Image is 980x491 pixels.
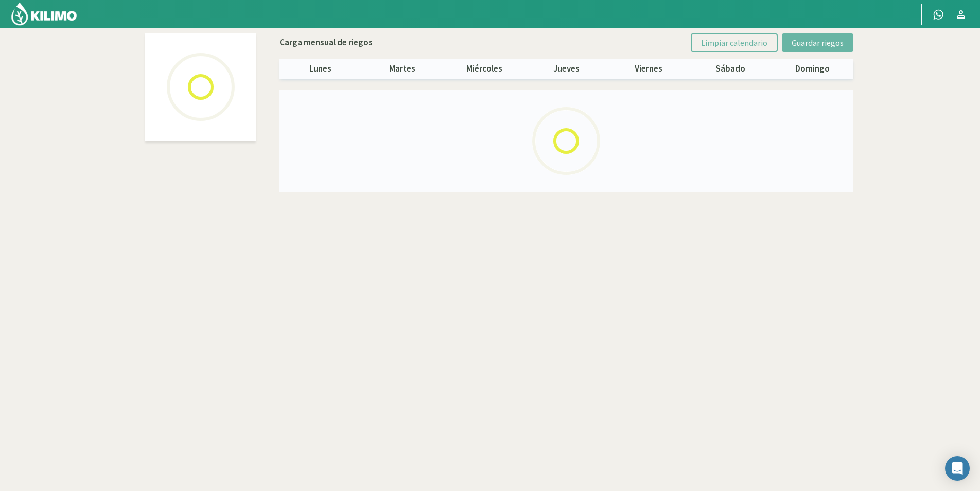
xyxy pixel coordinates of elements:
[149,36,252,138] img: Loading...
[607,62,689,76] p: viernes
[782,33,853,52] button: Guardar riegos
[701,38,767,48] span: Limpiar calendario
[444,62,526,76] p: miércoles
[515,90,618,192] img: Loading...
[691,33,778,52] button: Limpiar calendario
[10,2,78,26] img: Kilimo
[772,62,853,76] p: domingo
[689,62,771,76] p: sábado
[279,62,361,76] p: lunes
[361,62,443,76] p: martes
[279,36,373,49] p: Carga mensual de riegos
[945,456,970,481] div: Open Intercom Messenger
[526,62,607,76] p: jueves
[792,38,844,48] span: Guardar riegos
